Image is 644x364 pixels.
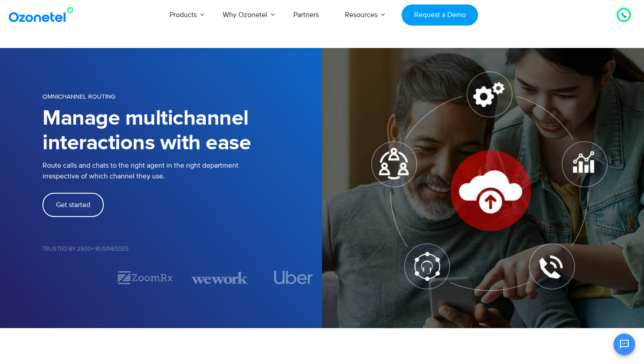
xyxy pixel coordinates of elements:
[42,272,99,283] div: 1 / 7
[191,270,248,286] div: 3 / 7
[614,334,635,355] button: Open chat
[42,270,322,286] div: Image Carousel
[56,201,90,208] span: Get started
[117,270,173,286] img: zoomrx
[274,271,313,284] img: uber
[42,93,115,100] span: OMNICHANNEL ROUTING
[191,270,248,286] img: wework
[42,160,322,182] p: Route calls and chats to the right agent in the right department irrespective of which channel th...
[402,4,478,26] a: Request a Demo
[266,271,322,284] div: 4 / 7
[42,246,322,252] h5: Trusted by 2500+ Businesses
[42,193,104,217] a: Get started
[42,106,322,156] h1: Manage multichannel interactions with ease
[117,270,173,286] div: 2 / 7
